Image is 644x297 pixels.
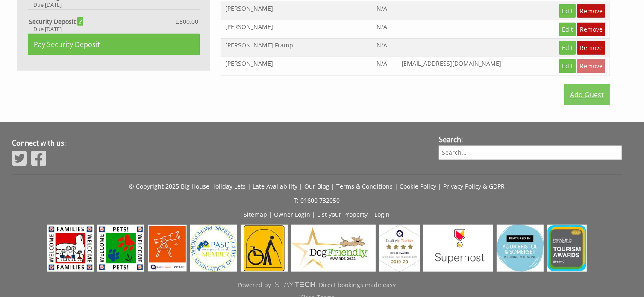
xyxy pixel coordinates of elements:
td: N/A [372,57,397,75]
span: | [438,182,441,190]
a: Our Blog [304,182,329,190]
a: Remove [577,4,605,18]
a: Remove [577,41,605,55]
a: © Copyright 2025 Big House Holiday Lets [129,182,246,190]
a: Edit [559,4,576,18]
a: Remove [577,59,605,73]
span: | [312,210,316,218]
img: Quality in Tourism - Great4 Dark Skies [148,225,187,272]
a: Owner Login [274,210,311,218]
img: Airbnb - Superhost [423,225,493,272]
img: Facebook [31,150,46,167]
a: Powered byDirect bookings made easy [12,277,622,292]
td: N/A [372,2,397,20]
a: Add Guest [564,84,610,105]
a: Sitemap [244,210,268,218]
img: Mobility - Mobility [241,225,288,272]
td: N/A [372,20,397,38]
img: Visit England - Families Welcome [47,225,94,272]
a: Edit [559,41,576,55]
div: Due [DATE] [28,1,200,9]
span: | [269,210,273,218]
img: PASC - PASC UK Members [190,225,237,272]
td: [PERSON_NAME] [221,2,372,20]
a: Terms & Conditions [336,182,393,190]
a: Edit [559,59,576,73]
a: Cookie Policy [400,182,436,190]
a: Late Availability [253,182,297,190]
td: [EMAIL_ADDRESS][DOMAIN_NAME] [397,57,539,75]
h3: Search: [439,135,622,144]
a: Login [375,210,390,218]
td: [PERSON_NAME] Framp [221,38,372,57]
img: Quality in Tourism - Gold Award [379,225,421,272]
img: Bristol, bath & somerset tourism awards - Bristol, bath & somerset tourism awards [547,225,587,272]
h3: Connect with us: [12,138,426,148]
span: 500.00 [179,17,198,26]
span: | [247,182,251,190]
img: Visit England - Pets Welcome [97,225,144,272]
a: List your Property [318,210,368,218]
td: N/A [372,38,397,57]
td: [PERSON_NAME] [221,20,372,38]
a: Remove [577,23,605,36]
a: Privacy Policy & GDPR [443,182,505,190]
span: | [394,182,398,190]
a: Pay Security Deposit [28,34,200,55]
img: Twitter [12,150,27,167]
span: | [370,210,373,218]
img: scrumpy.png [274,280,315,290]
span: £ [176,17,198,26]
img: Dog Friendly Awards - Dog Friendly - Dog Friendly Awards [291,225,375,272]
a: T: 01600 732050 [294,196,340,204]
img: Your Bristol & Somerset Wedding Magazine - 2024 - Your Bristol & Somerset Wedding Magazine - 2024 [497,225,544,272]
div: Due [DATE] [28,26,200,33]
span: | [299,182,303,190]
a: Edit [559,23,576,36]
span: | [331,182,335,190]
strong: Security Deposit [29,17,84,26]
td: [PERSON_NAME] [221,57,372,75]
input: Search... [439,146,622,160]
